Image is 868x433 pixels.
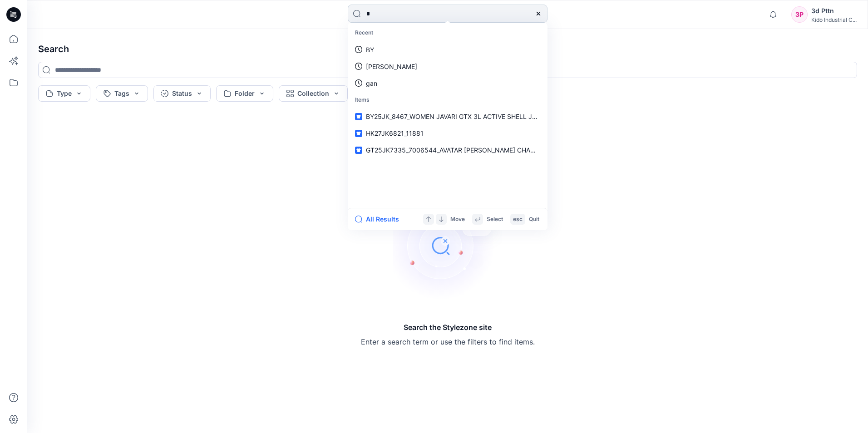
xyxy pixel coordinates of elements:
[38,85,90,102] button: Type
[350,125,546,142] a: HK27JK6821_11881
[350,142,546,158] a: GT25JK7335_7006544_AVATAR [PERSON_NAME] CHANGE
[450,215,465,224] p: Move
[811,5,857,16] div: 3d Pttn
[355,214,405,225] button: All Results
[366,45,374,54] p: BY
[366,146,543,154] span: GT25JK7335_7006544_AVATAR [PERSON_NAME] CHANGE
[393,191,502,300] img: Search the Stylezone site
[216,85,273,102] button: Folder
[366,79,377,88] p: gan
[350,25,546,41] p: Recent
[366,62,417,71] p: sal
[350,58,546,75] a: [PERSON_NAME]
[31,36,864,62] h4: Search
[811,16,857,23] div: Kido Industrial C...
[350,92,546,108] p: Items
[487,215,503,224] p: Select
[513,215,523,224] p: esc
[366,113,552,120] span: BY25JK_8467_WOMEN JAVARI GTX 3L ACTIVE SHELL JACKET
[791,6,808,23] div: 3P
[96,85,148,102] button: Tags
[350,108,546,125] a: BY25JK_8467_WOMEN JAVARI GTX 3L ACTIVE SHELL JACKET
[153,85,211,102] button: Status
[279,85,348,102] button: Collection
[361,322,535,333] h5: Search the Stylezone site
[361,336,535,347] p: Enter a search term or use the filters to find items.
[350,75,546,92] a: gan
[350,41,546,58] a: BY
[366,129,424,137] span: HK27JK6821_11881
[529,215,539,224] p: Quit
